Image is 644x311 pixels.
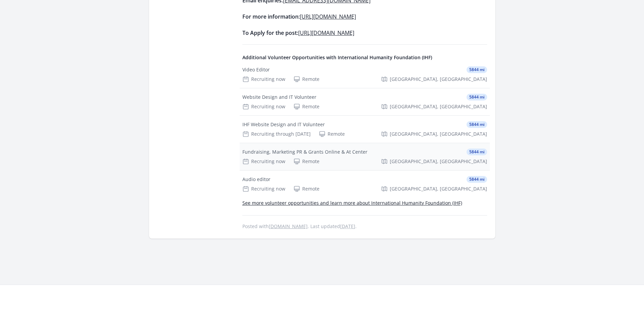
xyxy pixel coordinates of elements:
span: [GEOGRAPHIC_DATA], [GEOGRAPHIC_DATA] [390,103,487,110]
p: Posted with . Last updated . [242,224,487,229]
div: Recruiting now [242,158,285,165]
div: Video Editor [242,66,270,73]
span: 5844 mi [467,94,487,101]
a: Video Editor 5844 mi Recruiting now Remote [GEOGRAPHIC_DATA], [GEOGRAPHIC_DATA] [240,61,490,88]
div: Remote [293,103,319,110]
span: 5844 mi [467,66,487,73]
div: Remote [293,76,319,83]
span: 5844 mi [467,176,487,183]
span: [GEOGRAPHIC_DATA], [GEOGRAPHIC_DATA] [390,185,487,192]
strong: For more information: [242,13,356,20]
a: [DOMAIN_NAME] [269,223,308,229]
span: 5844 mi [467,149,487,155]
a: Fundraising, Marketing PR & Grants Online & At Center 5844 mi Recruiting now Remote [GEOGRAPHIC_D... [240,143,490,170]
div: Recruiting now [242,185,285,192]
div: IHF Website Design and IT Volunteer [242,121,325,128]
div: Recruiting now [242,76,285,83]
span: [GEOGRAPHIC_DATA], [GEOGRAPHIC_DATA] [390,131,487,137]
a: [URL][DOMAIN_NAME] [298,29,354,37]
abbr: Sat, Aug 30, 2025 12:27 AM [340,223,355,229]
a: Website Design and IT Volunteer 5844 mi Recruiting now Remote [GEOGRAPHIC_DATA], [GEOGRAPHIC_DATA] [240,88,490,115]
span: 5844 mi [467,121,487,128]
div: Remote [319,131,345,137]
span: [GEOGRAPHIC_DATA], [GEOGRAPHIC_DATA] [390,158,487,165]
strong: To Apply for the post: [242,29,354,37]
h4: Additional Volunteer Opportunities with International Humanity Foundation (IHF) [242,54,487,61]
div: Audio editor [242,176,270,183]
div: Website Design and IT Volunteer [242,94,316,101]
div: Fundraising, Marketing PR & Grants Online & At Center [242,149,367,155]
a: Audio editor 5844 mi Recruiting now Remote [GEOGRAPHIC_DATA], [GEOGRAPHIC_DATA] [240,171,490,198]
div: Remote [293,185,319,192]
div: Recruiting through [DATE] [242,131,311,137]
a: [URL][DOMAIN_NAME] [300,13,356,20]
a: IHF Website Design and IT Volunteer 5844 mi Recruiting through [DATE] Remote [GEOGRAPHIC_DATA], [... [240,116,490,143]
div: Remote [293,158,319,165]
span: [GEOGRAPHIC_DATA], [GEOGRAPHIC_DATA] [390,76,487,83]
div: Recruiting now [242,103,285,110]
a: See more volunteer opportunities and learn more about International Humanity Foundation (IHF) [242,200,462,206]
